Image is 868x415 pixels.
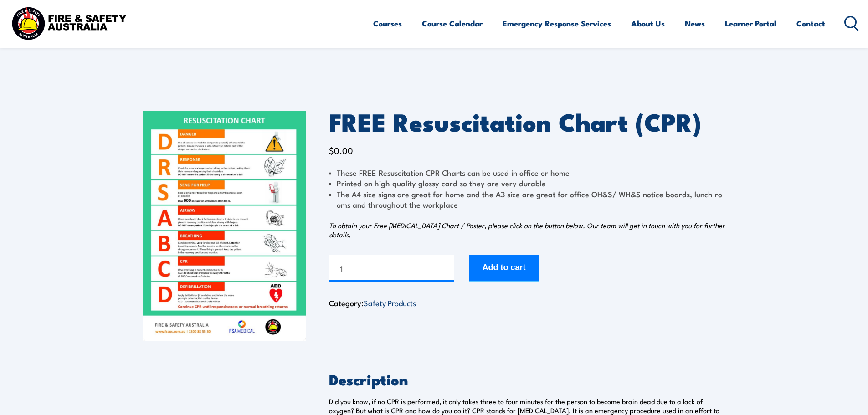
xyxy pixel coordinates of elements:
a: Courses [373,11,402,36]
a: About Us [631,11,665,36]
a: Safety Products [364,297,416,308]
a: News [685,11,705,36]
li: The A4 size signs are great for home and the A3 size are great for office OH&S/ WH&S notice board... [329,189,726,210]
a: Learner Portal [725,11,776,36]
button: Add to cart [469,255,539,282]
a: Emergency Response Services [503,11,611,36]
em: To obtain your Free [MEDICAL_DATA] Chart / Poster, please click on the button below. Our team wil... [329,220,725,239]
input: Product quantity [329,255,454,282]
a: Contact [796,11,825,36]
a: Course Calendar [422,11,483,36]
bdi: 0.00 [329,144,353,156]
h2: Description [329,373,726,385]
img: FREE Resuscitation Chart - What are the 7 steps to CPR? [143,111,306,341]
h1: FREE Resuscitation Chart (CPR) [329,111,726,132]
li: Printed on high quality glossy card so they are very durable [329,178,726,188]
span: $ [329,144,334,156]
li: These FREE Resuscitation CPR Charts can be used in office or home [329,167,726,178]
span: Category: [329,297,416,308]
